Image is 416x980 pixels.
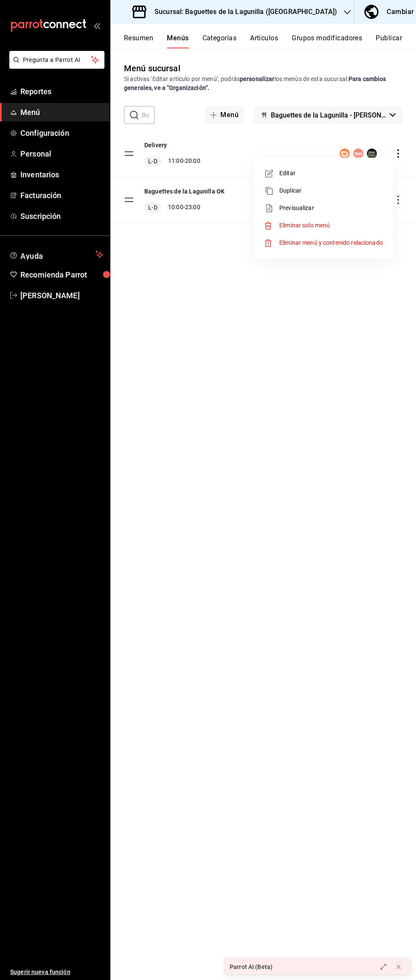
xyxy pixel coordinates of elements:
[279,186,383,195] span: Duplicar
[279,222,330,229] span: Eliminar solo menú
[230,963,273,972] div: Parrot AI (Beta)
[279,169,383,178] span: Editar
[279,239,383,246] span: Eliminar menú y contenido relacionado
[279,204,383,213] span: Previsualizar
